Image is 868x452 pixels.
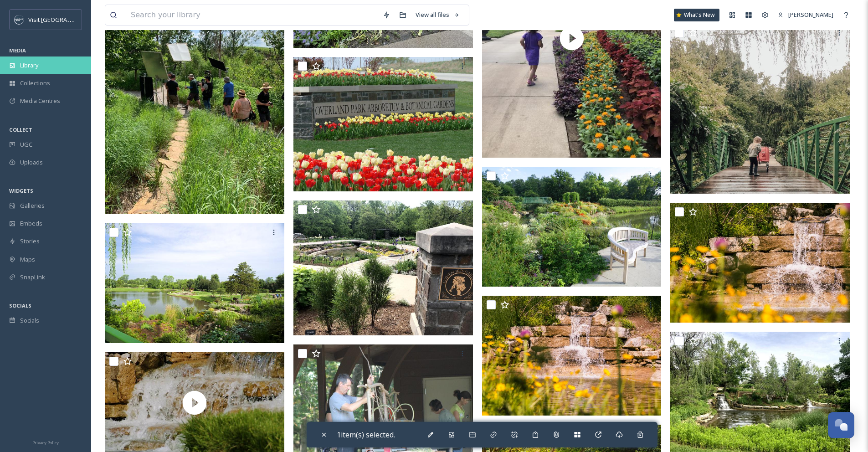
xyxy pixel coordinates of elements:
span: Maps [20,255,35,264]
span: Collections [20,79,50,87]
span: MEDIA [9,47,26,54]
a: Privacy Policy [32,437,59,447]
span: COLLECT [9,126,32,133]
span: UGC [20,140,32,149]
span: Socials [20,316,39,325]
img: Visit OP - Arboretum - 44.JPG [482,296,662,416]
span: Uploads [20,158,43,167]
img: Visit OP - Arboretum - 46.JPG [670,203,850,323]
span: Stories [20,237,40,246]
span: Privacy Policy [32,440,59,446]
span: Library [20,61,38,70]
input: Search your library [126,5,378,25]
a: [PERSON_NAME] [773,6,838,24]
span: WIDGETS [9,187,33,194]
img: IMG_6377.jpg [293,200,473,335]
img: Overland Park Arboretum & Botanical Gardens2.jpg [293,57,473,192]
span: Galleries [20,201,45,210]
img: Chelsderks-Arboretum4.jpg [670,24,850,194]
span: SOCIALS [9,302,31,309]
span: [PERSON_NAME] [788,10,833,19]
span: 1 item(s) selected. [337,430,395,440]
button: Open Chat [828,412,854,438]
span: Visit [GEOGRAPHIC_DATA] [28,15,99,24]
span: Embeds [20,219,42,228]
img: c3es6xdrejuflcaqpovn.png [15,15,24,24]
a: View all files [411,6,464,24]
a: What's New [674,9,719,21]
img: Arboretum in Bloom (KS byways pic).jpg [482,167,662,287]
img: Arboretum_MonetGarden.jpg [105,223,284,343]
span: SnapLink [20,273,45,282]
span: Media Centres [20,97,60,105]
